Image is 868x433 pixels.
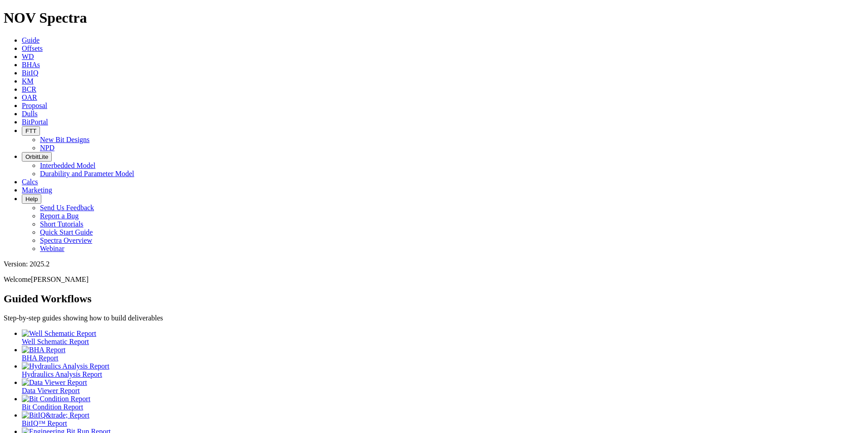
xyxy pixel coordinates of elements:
[22,36,39,44] a: Guide
[22,186,52,194] a: Marketing
[22,338,89,345] span: Well Schematic Report
[22,395,90,403] img: Bit Condition Report
[22,346,864,362] a: BHA Report BHA Report
[22,387,80,394] span: Data Viewer Report
[22,403,83,411] span: Bit Condition Report
[22,362,109,370] img: Hydraulics Analysis Report
[22,69,38,77] a: BitIQ
[4,276,864,284] p: Welcome
[40,170,134,177] a: Durability and Parameter Model
[22,194,41,204] button: Help
[22,370,102,378] span: Hydraulics Analysis Report
[22,118,48,126] a: BitPortal
[22,419,67,427] span: BitIQ™ Report
[22,379,87,387] img: Data Viewer Report
[22,411,89,419] img: BitIQ&trade; Report
[22,110,38,118] a: Dulls
[22,102,47,109] a: Proposal
[22,61,40,69] a: BHAs
[31,276,89,283] span: [PERSON_NAME]
[40,136,89,143] a: New Bit Designs
[25,128,36,134] span: FTT
[4,293,864,305] h2: Guided Workflows
[22,330,864,345] a: Well Schematic Report Well Schematic Report
[22,53,34,60] a: WD
[22,395,864,411] a: Bit Condition Report Bit Condition Report
[22,379,864,394] a: Data Viewer Report Data Viewer Report
[40,204,94,212] a: Send Us Feedback
[22,126,40,136] button: FTT
[25,153,48,160] span: OrbitLite
[22,152,52,162] button: OrbitLite
[25,196,38,202] span: Help
[22,346,65,354] img: BHA Report
[40,162,95,169] a: Interbedded Model
[40,144,54,152] a: NPD
[22,77,34,85] a: KM
[22,178,38,186] a: Calcs
[22,354,58,362] span: BHA Report
[40,245,64,252] a: Webinar
[22,93,37,101] a: OAR
[22,362,864,378] a: Hydraulics Analysis Report Hydraulics Analysis Report
[40,220,84,228] a: Short Tutorials
[22,85,36,93] a: BCR
[4,260,864,268] div: Version: 2025.2
[40,228,93,236] a: Quick Start Guide
[40,212,79,220] a: Report a Bug
[4,314,864,322] p: Step-by-step guides showing how to build deliverables
[40,236,92,244] a: Spectra Overview
[22,411,864,427] a: BitIQ&trade; Report BitIQ™ Report
[4,10,864,26] h1: NOV Spectra
[22,44,43,52] a: Offsets
[22,330,96,338] img: Well Schematic Report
